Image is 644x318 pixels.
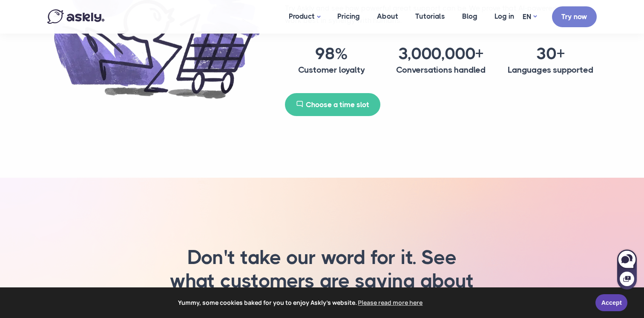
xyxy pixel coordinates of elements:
[285,44,377,64] h3: 98%
[504,44,597,64] h3: 30+
[552,6,597,27] a: Try now
[616,248,638,290] iframe: Askly chat
[47,9,104,24] img: Askly
[595,294,627,311] a: Accept
[504,64,597,76] h4: Languages supported
[141,246,503,316] h3: Don't take our word for it. See what customers are saying about us.
[285,64,377,76] h4: Customer loyalty
[523,11,537,23] a: EN
[395,64,487,76] h4: Conversations handled
[285,93,380,116] a: Choose a time slot
[357,296,424,309] a: learn more about cookies
[395,44,487,64] h3: 3,000,000+
[12,296,589,309] span: Yummy, some cookies baked for you to enjoy Askly's website.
